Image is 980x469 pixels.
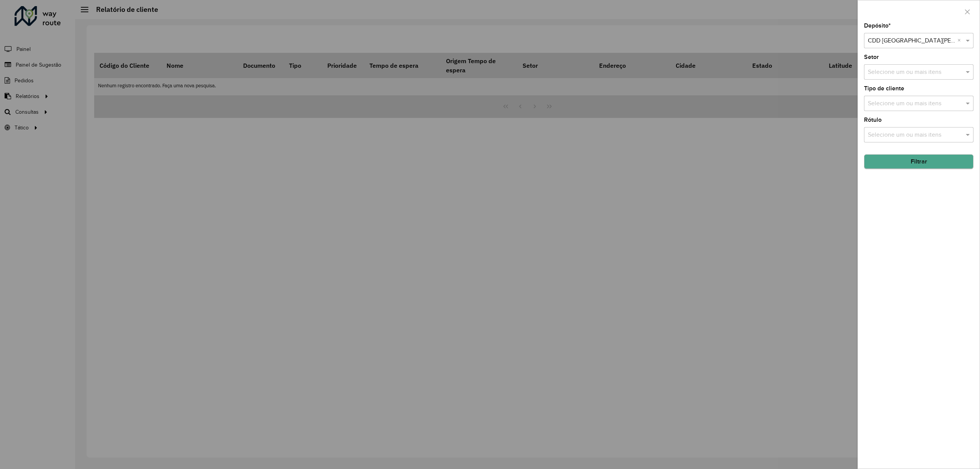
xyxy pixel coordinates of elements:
[957,36,964,45] span: Clear all
[864,84,904,93] label: Tipo de cliente
[864,21,891,30] label: Depósito
[864,52,879,62] label: Setor
[864,115,882,124] label: Rótulo
[864,154,973,169] button: Filtrar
